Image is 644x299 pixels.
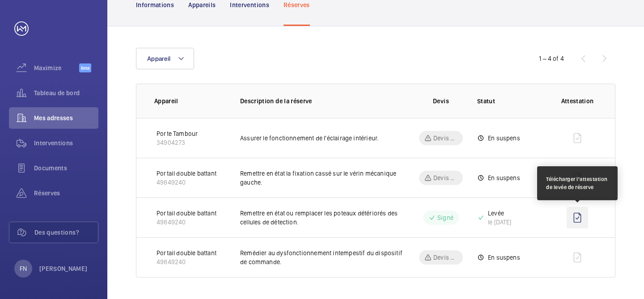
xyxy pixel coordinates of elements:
p: Portail double battant [157,248,216,257]
p: Appareil [154,97,226,105]
p: Attestation [558,97,597,105]
button: Appareil [136,48,194,69]
p: En suspens [488,134,520,143]
p: Portail double battant [157,209,216,218]
div: Télécharger l'attestation de levée de réserve [546,175,609,191]
p: Statut [477,97,543,105]
p: Devis en cours [433,173,458,182]
span: Beta [79,63,91,72]
p: 49849240 [157,178,216,187]
p: 49849240 [157,257,216,266]
p: Devis [433,97,449,105]
p: [PERSON_NAME] [39,264,88,273]
span: Maximize [34,63,79,72]
p: Réserves [284,0,310,9]
p: Interventions [230,0,269,9]
p: Devis en cours [433,134,458,143]
p: Informations [136,0,174,9]
p: Levée [488,209,512,218]
p: Assurer le fonctionnement de l'éclairage intérieur. [240,134,405,143]
div: le [DATE] [488,218,512,227]
p: Porte Tambour [157,129,198,138]
p: Remédier au dysfonctionnement intempestif du dispositif de commande. [240,248,405,266]
p: Remettre en état la fixation cassé sur le vérin mécanique gauche. [240,169,405,187]
p: Remettre en état ou remplacer les poteaux détériorés des cellules de détection. [240,209,405,227]
p: 49849240 [157,218,216,227]
div: 1 – 4 of 4 [539,54,564,63]
span: Interventions [34,139,98,147]
p: En suspens [488,253,520,262]
p: Description de la réserve [240,97,405,105]
span: Appareil [147,55,170,62]
p: Appareils [188,0,216,9]
span: Tableau de bord [34,88,98,97]
p: FN [20,264,27,273]
span: Réserves [34,189,98,198]
p: Portail double battant [157,169,216,178]
p: Signé [437,213,453,222]
p: Devis en cours [433,253,458,262]
p: En suspens [488,173,520,182]
span: Des questions? [34,228,98,237]
span: Mes adresses [34,114,98,122]
p: 34904273 [157,138,198,147]
span: Documents [34,164,98,173]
